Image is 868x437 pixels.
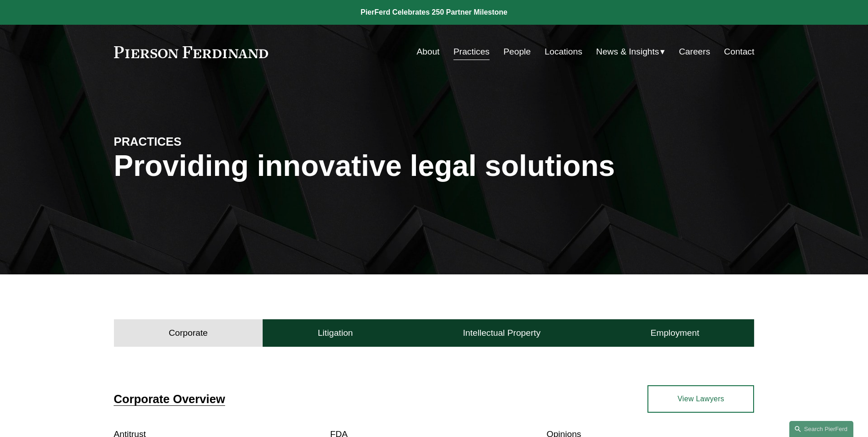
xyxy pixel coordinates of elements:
[724,43,754,60] a: Contact
[596,44,659,60] span: News & Insights
[503,43,531,60] a: People
[679,43,710,60] a: Careers
[651,328,700,339] h4: Employment
[114,134,274,149] h4: PRACTICES
[114,393,225,405] a: Corporate Overview
[318,328,353,339] h4: Litigation
[169,328,208,339] h4: Corporate
[114,149,755,183] h1: Providing innovative legal solutions
[545,43,582,60] a: Locations
[453,43,490,60] a: Practices
[596,43,665,60] a: folder dropdown
[647,385,754,413] a: View Lawyers
[417,43,440,60] a: About
[789,421,853,437] a: Search this site
[463,328,541,339] h4: Intellectual Property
